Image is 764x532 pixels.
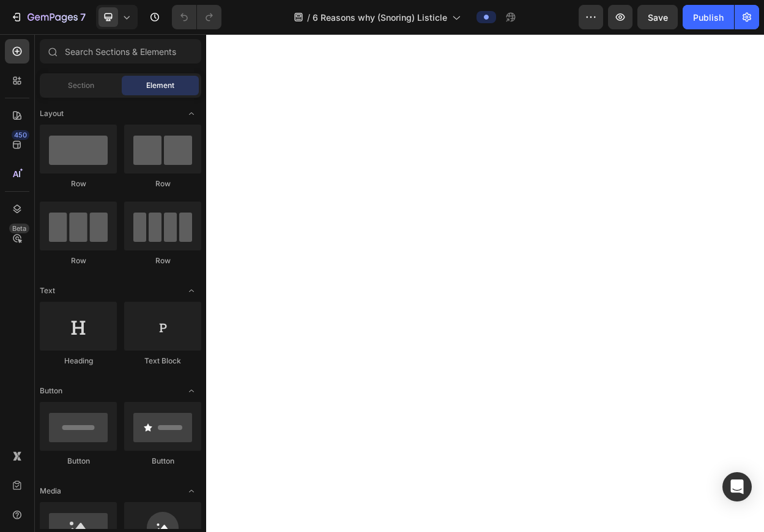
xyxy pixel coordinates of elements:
[172,5,221,29] div: Undo/Redo
[124,456,201,467] div: Button
[124,178,201,189] div: Row
[40,108,64,119] span: Layout
[80,10,86,24] p: 7
[648,12,668,23] span: Save
[5,5,91,29] button: 7
[693,11,724,24] div: Publish
[40,355,117,366] div: Heading
[182,281,201,301] span: Toggle open
[182,381,201,401] span: Toggle open
[182,104,201,123] span: Toggle open
[206,34,764,532] iframe: Design area
[40,255,117,266] div: Row
[40,486,61,497] span: Media
[722,472,752,501] div: Open Intercom Messenger
[40,178,117,189] div: Row
[313,11,447,24] span: 6 Reasons why (Snoring) Listicle
[146,80,174,91] span: Element
[637,5,678,29] button: Save
[683,5,734,29] button: Publish
[40,39,201,64] input: Search Sections & Elements
[40,285,55,296] span: Text
[40,385,62,396] span: Button
[40,456,117,467] div: Button
[9,224,29,233] div: Beta
[182,481,201,501] span: Toggle open
[12,130,29,140] div: 450
[124,355,201,366] div: Text Block
[307,11,310,24] span: /
[124,255,201,266] div: Row
[68,80,94,91] span: Section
